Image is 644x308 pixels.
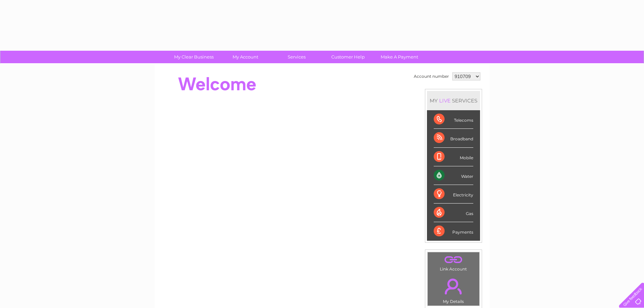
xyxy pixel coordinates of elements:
[434,185,473,204] div: Electricity
[269,51,325,63] a: Services
[434,148,473,166] div: Mobile
[438,97,452,104] div: LIVE
[427,91,480,110] div: MY SERVICES
[434,110,473,129] div: Telecoms
[372,51,427,63] a: Make A Payment
[434,129,473,147] div: Broadband
[217,51,273,63] a: My Account
[427,273,480,306] td: My Details
[412,71,451,82] td: Account number
[427,252,480,273] td: Link Account
[429,254,478,266] a: .
[166,51,222,63] a: My Clear Business
[434,222,473,240] div: Payments
[320,51,376,63] a: Customer Help
[434,166,473,185] div: Water
[429,275,478,298] a: .
[434,204,473,222] div: Gas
